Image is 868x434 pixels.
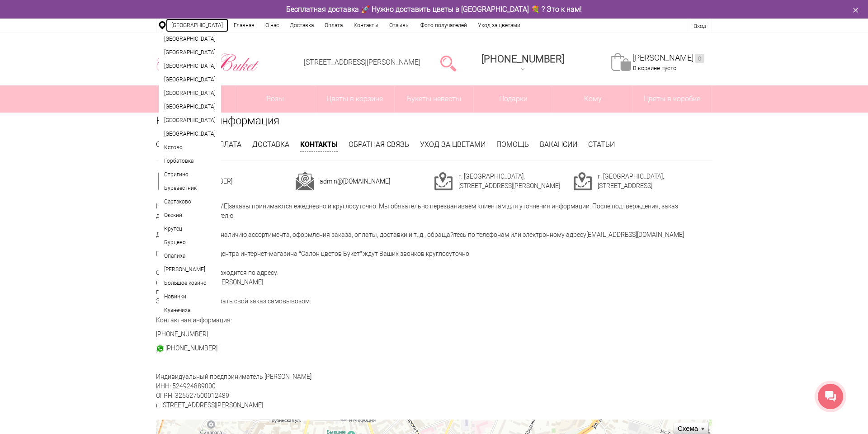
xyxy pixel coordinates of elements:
[586,231,684,238] a: [EMAIL_ADDRESS][DOMAIN_NAME]
[159,46,221,59] a: [GEOGRAPHIC_DATA]
[395,85,474,113] a: Букеты невесты
[149,5,719,14] div: Бесплатная доставка 🚀 Нужно доставить цветы в [GEOGRAPHIC_DATA] 💐 ? Это к нам!
[159,100,221,113] a: [GEOGRAPHIC_DATA]
[166,19,228,32] a: [GEOGRAPHIC_DATA]
[156,316,712,325] p: Контактная информация:
[695,54,704,63] ins: 0
[159,208,221,222] a: Окский
[159,303,221,317] a: Кузнечиха
[214,140,241,149] a: Оплата
[159,86,221,100] a: [GEOGRAPHIC_DATA]
[315,85,394,113] a: Цветы в корзине
[434,172,453,191] img: cont3.png
[159,181,221,195] a: Буревестник
[156,113,712,129] h1: Контактная информация
[159,249,221,263] a: Опалиха
[159,290,221,303] a: Новинки
[156,344,164,353] img: watsap_30.png.webp
[165,344,217,352] a: [PHONE_NUMBER]
[156,330,208,338] a: [PHONE_NUMBER]
[228,19,260,32] a: Главная
[320,178,337,185] a: admin
[420,140,486,149] a: Уход за цветами
[319,19,348,32] a: Оплата
[156,85,236,113] a: Букеты
[384,19,415,32] a: Отзывы
[159,195,221,208] a: Сартаково
[159,222,221,236] a: Крутец
[588,140,615,149] a: Статьи
[159,73,221,86] a: [GEOGRAPHIC_DATA]
[284,19,319,32] a: Доставка
[540,140,577,149] a: Вакансии
[159,127,221,141] a: [GEOGRAPHIC_DATA]
[633,65,676,71] span: В корзине пусто
[159,59,221,73] a: [GEOGRAPHIC_DATA]
[159,113,221,127] a: [GEOGRAPHIC_DATA]
[632,85,712,113] a: Цветы в коробке
[159,154,221,168] a: Горбатовка
[476,50,570,76] a: [PHONE_NUMBER]
[159,236,221,249] a: Бурцево
[349,140,409,149] a: Обратная связь
[159,168,221,181] a: Стригино
[633,53,704,63] a: [PERSON_NAME]
[481,53,564,65] span: [PHONE_NUMBER]
[700,426,705,432] ymaps: Развернуть
[553,85,632,113] span: Кому
[236,85,315,113] a: Розы
[693,23,706,29] a: Вход
[573,172,592,191] img: cont3.png
[458,172,573,191] td: г. [GEOGRAPHIC_DATA], [STREET_ADDRESS][PERSON_NAME]
[159,32,221,46] a: [GEOGRAPHIC_DATA]
[159,263,221,276] a: [PERSON_NAME]
[474,85,553,113] a: Подарки
[156,51,259,75] img: Цветы Нижний Новгород
[304,58,420,66] a: [STREET_ADDRESS][PERSON_NAME]
[295,172,314,191] img: cont2.png
[496,140,529,149] a: Помощь
[300,139,338,151] a: Контакты
[337,178,390,185] a: @[DOMAIN_NAME]
[348,19,384,32] a: Контакты
[159,276,221,290] a: Большое козино
[159,141,221,154] a: Кстово
[252,140,289,149] a: Доставка
[156,172,175,191] img: cont1.png
[472,19,526,32] a: Уход за цветами
[598,172,712,191] td: г. [GEOGRAPHIC_DATA], [STREET_ADDRESS]
[180,172,295,191] td: [PHONE_NUMBER]
[415,19,472,32] a: Фото получателей
[260,19,284,32] a: О нас
[156,140,203,149] a: О компании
